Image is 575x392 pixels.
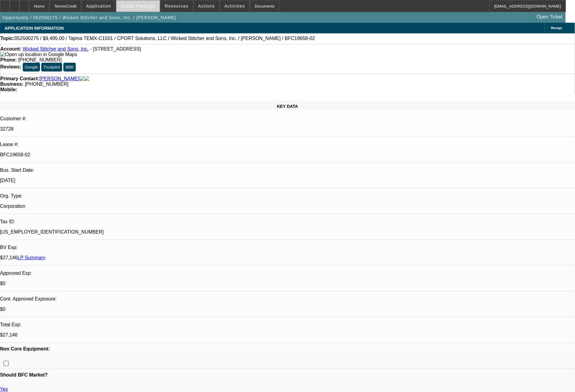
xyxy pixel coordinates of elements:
button: Activities [220,0,250,12]
strong: Reviews: [0,64,21,69]
span: Opportunity / 052500275 / Wicked Stitcher and Sons, Inc. / [PERSON_NAME] [2,15,176,20]
strong: Phone: [0,57,17,62]
a: Wicked Stitcher and Sons, Inc. [23,46,89,51]
span: Activities [225,4,245,8]
span: APPLICATION INFORMATION [5,26,64,31]
strong: Account: [0,46,21,51]
button: Actions [194,0,219,12]
a: Open Ticket [534,12,565,22]
span: [PHONE_NUMBER] [18,57,62,62]
button: Google [23,63,40,71]
button: Credit Package [116,0,160,12]
span: Application [86,4,111,8]
span: 052500275 / $9,495.00 / Tajima TEMX-C1501 / CPORT Solutions, LLC / Wicked Stitcher and Sons, Inc.... [15,36,315,41]
span: KEY DATA [277,104,298,109]
strong: Primary Contact: [0,76,39,81]
button: Resources [160,0,193,12]
strong: Mobile: [0,87,17,92]
a: [PERSON_NAME] [39,76,79,81]
span: Actions [198,4,215,8]
strong: Topic: [0,36,15,41]
img: linkedin-icon.png [84,76,89,81]
span: Credit Package [121,4,155,8]
span: Resources [165,4,189,8]
img: Open up location in Google Maps [0,52,77,57]
strong: Business: [0,81,23,87]
span: - [STREET_ADDRESS] [90,46,141,51]
button: BBB [63,63,76,71]
span: Manage [551,26,562,30]
span: [PHONE_NUMBER] [25,81,69,87]
button: Application [82,0,115,12]
a: View Google Maps [0,52,77,57]
a: LP Summary [18,255,45,260]
img: facebook-icon.png [79,76,84,81]
button: Trustpilot [41,63,62,71]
